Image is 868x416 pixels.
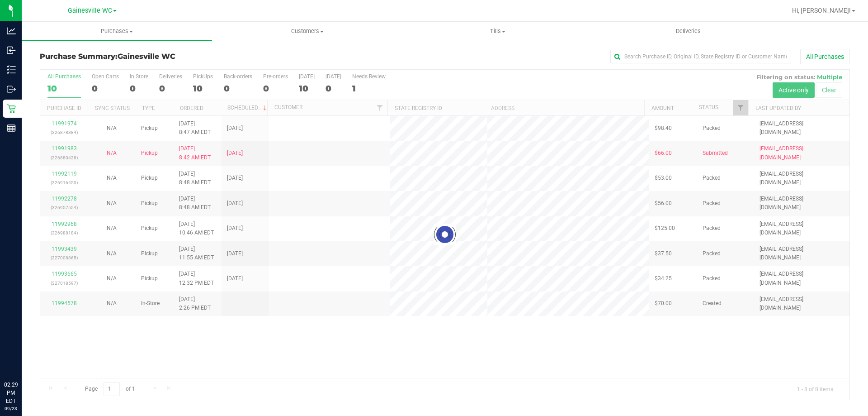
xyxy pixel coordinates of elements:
[7,46,16,55] inline-svg: Inbound
[68,7,112,14] span: Gainesville WC
[800,49,850,64] button: All Purchases
[7,65,16,74] inline-svg: Inventory
[22,27,212,35] span: Purchases
[610,50,791,63] input: Search Purchase ID, Original ID, State Registry ID or Customer Name...
[4,381,18,405] p: 02:29 PM EDT
[403,27,592,35] span: Tills
[212,22,402,41] a: Customers
[9,344,36,371] iframe: Resource center
[664,27,713,35] span: Deliveries
[40,53,310,61] h3: Purchase Summary:
[593,22,783,41] a: Deliveries
[22,22,212,41] a: Purchases
[212,27,402,35] span: Customers
[7,26,16,35] inline-svg: Analytics
[118,52,175,61] span: Gainesville WC
[4,405,18,412] p: 09/23
[792,7,851,14] span: Hi, [PERSON_NAME]!
[7,104,16,113] inline-svg: Retail
[402,22,593,41] a: Tills
[7,85,16,94] inline-svg: Outbound
[7,124,16,133] inline-svg: Reports
[27,342,38,353] iframe: Resource center unread badge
